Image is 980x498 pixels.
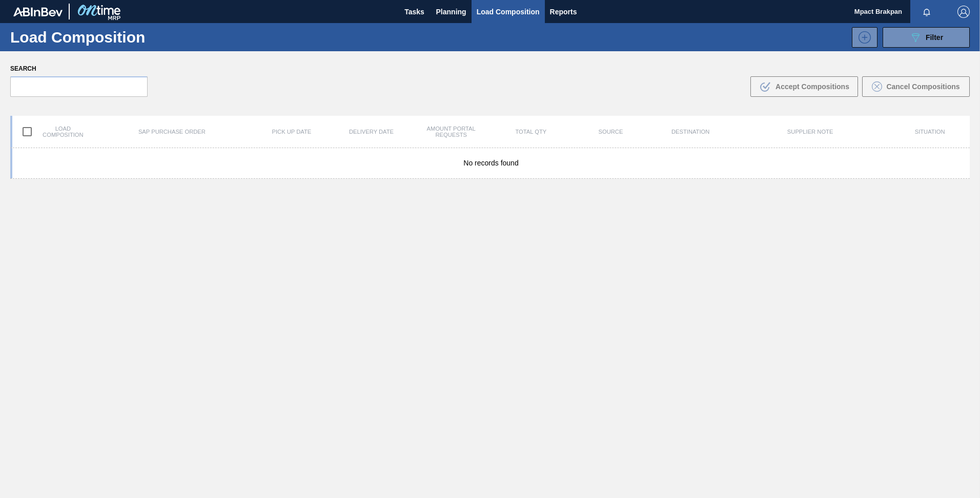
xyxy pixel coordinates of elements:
button: Cancel Compositions [862,76,970,97]
div: Total Qty [491,129,571,135]
div: Load composition [12,121,92,142]
span: Filter [926,33,943,42]
span: Cancel Compositions [886,82,959,91]
div: Source [571,129,651,135]
span: Tasks [403,6,426,18]
div: Pick up Date [252,129,332,135]
span: Planning [436,6,466,18]
img: TNhmsLtSVTkK8tSr43FrP2fwEKptu5GPRR3wAAAABJRU5ErkJggg== [13,7,63,16]
button: Accept Compositions [750,76,858,97]
span: Accept Compositions [775,82,849,91]
span: No records found [463,159,518,167]
div: New Load Composition [847,27,877,48]
div: Amount Portal Requests [411,126,491,138]
div: Situation [890,129,970,135]
h1: Load Composition [10,31,179,43]
div: Delivery Date [332,129,412,135]
button: Filter [883,27,970,48]
img: Logout [957,6,970,18]
span: Load Composition [477,6,540,18]
div: Destination [650,129,730,135]
span: Reports [550,6,577,18]
div: Supplier Note [730,129,890,135]
div: SAP Purchase Order [92,129,252,135]
label: Search [10,61,148,76]
button: Notifications [910,5,943,19]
